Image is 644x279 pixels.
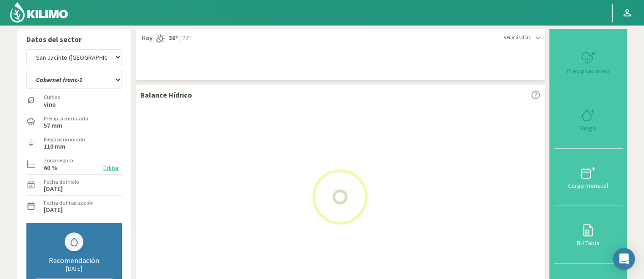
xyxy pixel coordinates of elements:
[44,93,60,101] label: Cultivo
[557,67,620,74] div: Precipitaciones
[26,34,122,45] p: Datos del sector
[101,163,122,173] button: Editar
[44,178,79,186] label: Fecha de inicio
[554,206,623,263] button: BH Tabla
[140,34,152,43] span: Hoy
[44,165,57,171] label: 60 %
[36,256,112,265] div: Recomendación
[181,34,191,43] span: 22º
[554,91,623,149] button: Riego
[44,156,73,165] label: Zona segura
[9,1,69,23] img: Kilimo
[44,135,85,144] label: Riego acumulado
[44,144,66,150] label: 110 mm
[44,114,88,123] label: Precip. acumulada
[44,102,60,108] label: vine
[44,123,62,129] label: 57 mm
[557,182,620,189] div: Carga mensual
[140,89,192,100] p: Balance Hídrico
[554,149,623,206] button: Carga mensual
[44,207,63,213] label: [DATE]
[294,151,385,243] img: Loading...
[557,125,620,131] div: Riego
[169,34,178,42] strong: 36º
[613,248,635,270] div: Open Intercom Messenger
[557,240,620,246] div: BH Tabla
[179,34,181,43] span: |
[44,186,63,192] label: [DATE]
[554,34,623,91] button: Precipitaciones
[36,265,112,273] div: [DATE]
[504,34,531,41] span: Ver más días
[44,199,94,207] label: Fecha de finalización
